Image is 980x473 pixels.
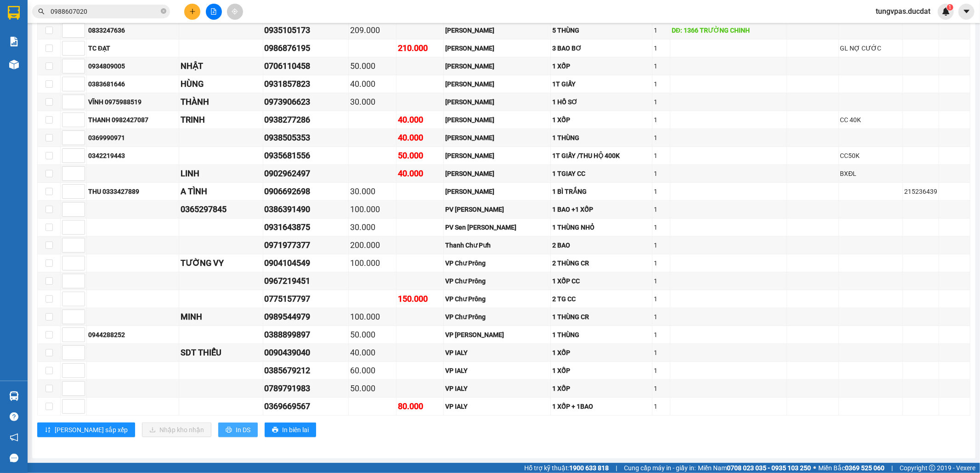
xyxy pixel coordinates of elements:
[654,276,668,286] div: 1
[265,203,347,216] div: 0386391490
[181,167,261,180] div: LINH
[445,383,549,394] div: VP IALY
[263,254,349,272] td: 0904104549
[265,185,347,198] div: 0906692698
[265,400,347,413] div: 0369669567
[444,39,551,57] td: Lê Đại Hành
[282,425,309,435] span: In biên lai
[9,37,19,46] img: solution-icon
[398,131,442,144] div: 40.000
[55,425,128,435] span: [PERSON_NAME] sắp xếp
[179,165,263,183] td: LINH
[891,463,893,473] span: |
[552,151,651,161] div: 1T GIẤY /THU HỘ 400K
[181,257,261,270] div: TƯỜNG VY
[184,4,200,20] button: plus
[552,133,651,143] div: 1 THÙNG
[552,222,651,232] div: 1 THÙNG NHỎ
[6,30,34,39] strong: Sài Gòn:
[51,6,159,17] input: Tìm tên, số ĐT hoặc mã đơn
[552,401,651,411] div: 1 XỐP + 1BAO
[265,382,347,395] div: 0789791983
[350,257,394,270] div: 100.000
[8,6,20,20] img: logo-vxr
[444,362,551,380] td: VP IALY
[444,308,551,326] td: VP Chư Prông
[37,422,135,437] button: sort-ascending[PERSON_NAME] sắp xếp
[265,364,347,377] div: 0385679212
[179,254,263,272] td: TƯỜNG VY
[263,183,349,201] td: 0906692698
[654,401,668,411] div: 1
[445,222,549,232] div: PV Sen [PERSON_NAME]
[398,149,442,162] div: 50.000
[552,366,651,376] div: 1 XỐP
[179,57,263,75] td: NHẬT
[350,328,394,341] div: 50.000
[445,115,549,125] div: [PERSON_NAME]
[840,151,901,161] div: CC50K
[179,344,263,362] td: SDT THIẾU
[263,129,349,147] td: 0938505353
[179,201,263,219] td: 0365297845
[263,380,349,398] td: 0789791983
[552,204,651,214] div: 1 BAO +1 XỐP
[179,75,263,93] td: HÙNG
[654,79,668,89] div: 1
[444,22,551,39] td: Lê Đại Hành
[654,294,668,304] div: 1
[263,57,349,75] td: 0706110458
[263,326,349,344] td: 0388899897
[444,344,551,362] td: VP IALY
[445,79,549,89] div: [PERSON_NAME]
[265,113,347,126] div: 0938277286
[265,149,347,162] div: 0935681556
[654,222,668,232] div: 1
[350,310,394,323] div: 100.000
[9,60,19,69] img: warehouse-icon
[263,308,349,326] td: 0989544979
[552,25,651,35] div: 5 THÙNG
[552,383,651,394] div: 1 XỐP
[552,294,651,304] div: 2 TG CC
[263,147,349,165] td: 0935681556
[265,24,347,37] div: 0935105173
[88,115,177,125] div: THANH 0982427087
[840,115,901,125] div: CC 40K
[350,203,394,216] div: 100.000
[263,272,349,290] td: 0967219451
[445,169,549,179] div: [PERSON_NAME]
[444,326,551,344] td: VP Hòa Lệ Chí
[265,131,347,144] div: 0938505353
[698,463,811,473] span: Miền Nam
[263,39,349,57] td: 0986876195
[444,147,551,165] td: Phan Đình Phùng
[444,57,551,75] td: Phan Đình Phùng
[350,24,394,37] div: 209.000
[444,75,551,93] td: Phan Đình Phùng
[88,25,177,35] div: 0833247636
[398,400,442,413] div: 80.000
[445,151,549,161] div: [PERSON_NAME]
[552,186,651,197] div: 1 BÌ TRẮNG
[963,7,971,16] span: caret-down
[868,6,938,17] span: tungvpas.ducdat
[265,422,316,437] button: printerIn biên lai
[445,348,549,358] div: VP IALY
[654,43,668,53] div: 1
[654,240,668,250] div: 1
[181,60,261,73] div: NHẬT
[552,240,651,250] div: 2 BAO
[654,186,668,197] div: 1
[444,219,551,236] td: PV Sen Iasao
[265,328,347,341] div: 0388899897
[904,186,937,197] div: 215236439
[179,111,263,129] td: TRINH
[654,97,668,107] div: 1
[672,25,785,35] div: DĐ: 1366 TRƯỜNG CHINH
[263,93,349,111] td: 0973906623
[947,4,953,11] sup: 1
[179,183,263,201] td: A TÌNH
[524,463,609,473] span: Hỗ trợ kỹ thuật:
[350,78,394,90] div: 40.000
